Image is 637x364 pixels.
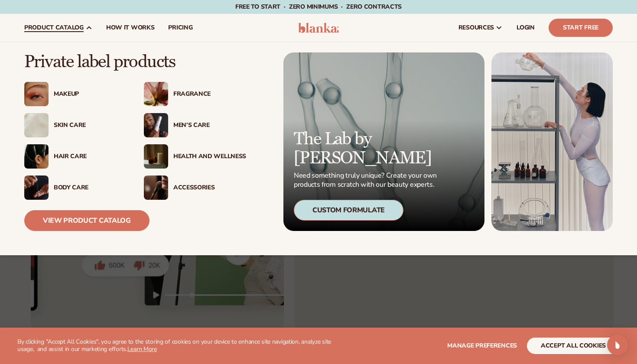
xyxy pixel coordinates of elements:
[447,341,517,350] span: Manage preferences
[99,14,162,42] a: How It Works
[144,113,246,137] a: Male holding moisturizer bottle. Men’s Care
[283,52,484,231] a: Microscopic product formula. The Lab by [PERSON_NAME] Need something truly unique? Create your ow...
[24,113,127,137] a: Cream moisturizer swatch. Skin Care
[173,91,246,98] div: Fragrance
[54,91,127,98] div: Makeup
[24,175,49,200] img: Male hand applying moisturizer.
[54,122,127,129] div: Skin Care
[452,14,510,42] a: resources
[144,82,246,106] a: Pink blooming flower. Fragrance
[144,144,246,169] a: Candles and incense on table. Health And Wellness
[24,82,49,106] img: Female with glitter eye makeup.
[24,144,127,169] a: Female hair pulled back with clips. Hair Care
[517,24,535,31] span: LOGIN
[106,24,155,31] span: How It Works
[549,19,613,37] a: Start Free
[298,23,339,33] img: logo
[607,335,628,355] div: Open Intercom Messenger
[144,144,168,169] img: Candles and incense on table.
[294,130,439,168] p: The Lab by [PERSON_NAME]
[24,175,127,200] a: Male hand applying moisturizer. Body Care
[24,113,49,137] img: Cream moisturizer swatch.
[527,338,620,354] button: accept all cookies
[235,3,402,11] span: Free to start · ZERO minimums · ZERO contracts
[173,122,246,129] div: Men’s Care
[173,153,246,160] div: Health And Wellness
[54,184,127,192] div: Body Care
[510,14,542,42] a: LOGIN
[17,338,338,353] p: By clicking "Accept All Cookies", you agree to the storing of cookies on your device to enhance s...
[24,210,149,231] a: View Product Catalog
[491,52,613,231] img: Female in lab with equipment.
[161,14,199,42] a: pricing
[144,82,168,106] img: Pink blooming flower.
[458,24,494,31] span: resources
[168,24,192,31] span: pricing
[173,184,246,192] div: Accessories
[294,171,439,189] p: Need something truly unique? Create your own products from scratch with our beauty experts.
[24,144,49,169] img: Female hair pulled back with clips.
[447,338,517,354] button: Manage preferences
[17,14,99,42] a: product catalog
[127,345,157,353] a: Learn More
[24,52,246,71] p: Private label products
[144,175,168,200] img: Female with makeup brush.
[294,200,403,221] div: Custom Formulate
[144,175,246,200] a: Female with makeup brush. Accessories
[24,24,84,31] span: product catalog
[24,82,127,106] a: Female with glitter eye makeup. Makeup
[144,113,168,137] img: Male holding moisturizer bottle.
[54,153,127,160] div: Hair Care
